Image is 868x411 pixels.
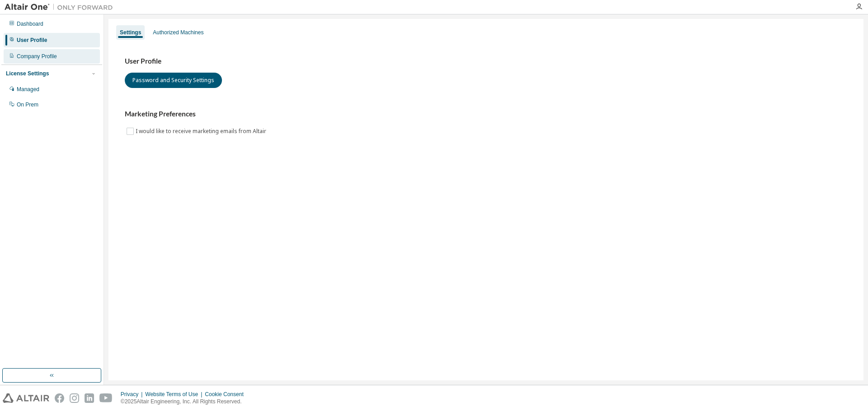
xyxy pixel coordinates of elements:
button: Password and Security Settings [125,73,222,88]
div: Managed [17,86,39,93]
img: instagram.svg [70,393,79,403]
label: I would like to receive marketing emails from Altair [136,126,268,137]
div: Privacy [121,391,145,398]
div: Website Terms of Use [145,391,205,398]
img: Altair One [5,3,118,12]
img: linkedin.svg [85,393,94,403]
div: License Settings [6,70,49,77]
div: Authorized Machines [153,29,203,36]
div: On Prem [17,101,38,108]
img: youtube.svg [99,393,113,403]
div: User Profile [17,37,47,44]
div: Cookie Consent [205,391,249,398]
div: Company Profile [17,53,57,60]
h3: Marketing Preferences [125,110,847,119]
h3: User Profile [125,57,847,66]
div: Dashboard [17,20,43,28]
div: Settings [120,29,141,36]
img: facebook.svg [55,393,64,403]
img: altair_logo.svg [3,393,49,403]
p: © 2025 Altair Engineering, Inc. All Rights Reserved. [121,398,249,406]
